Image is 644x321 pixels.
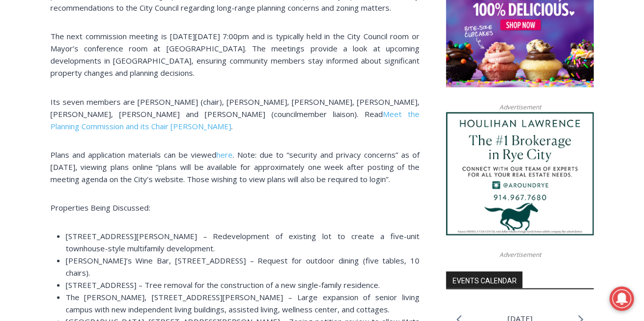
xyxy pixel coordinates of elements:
[66,279,380,289] span: [STREET_ADDRESS] – Tree removal for the construction of a new single-family residence.
[50,149,216,159] span: Plans and application materials can be viewed
[104,64,145,122] div: "Chef [PERSON_NAME] omakase menu is nirvana for lovers of great Japanese food."
[245,99,493,127] a: Intern @ [DOMAIN_NAME]
[446,112,594,235] img: Houlihan Lawrence The #1 Brokerage in Rye City
[231,121,233,131] span: .
[50,96,419,119] span: Its seven members are [PERSON_NAME] (chair), [PERSON_NAME], [PERSON_NAME], [PERSON_NAME], [PERSON...
[3,105,100,143] span: Open Tues. - Sun. [PHONE_NUMBER]
[257,1,481,99] div: "[PERSON_NAME] and I covered the [DATE] Parade, which was a really eye opening experience as I ha...
[489,102,551,111] span: Advertisement
[66,255,419,277] span: [PERSON_NAME]’s Wine Bar, [STREET_ADDRESS] – Request for outdoor dining (five tables, 10 chairs).
[266,101,472,124] span: Intern @ [DOMAIN_NAME]
[50,31,419,78] span: The next commission meeting is [DATE][DATE] 7:00pm and is typically held in the City Council room...
[489,249,551,259] span: Advertisement
[446,271,522,288] h2: Events Calendar
[66,230,419,253] span: [STREET_ADDRESS][PERSON_NAME] – Redevelopment of existing lot to create a five-unit townhouse-sty...
[50,149,419,184] span: . Note: due to “security and privacy concerns” as of [DATE], viewing plans online “plans will be ...
[66,291,419,314] span: The [PERSON_NAME], [STREET_ADDRESS][PERSON_NAME] – Large expansion of senior living campus with n...
[50,202,150,212] span: Properties Being Discussed:
[216,149,233,159] a: here
[1,102,102,127] a: Open Tues. - Sun. [PHONE_NUMBER]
